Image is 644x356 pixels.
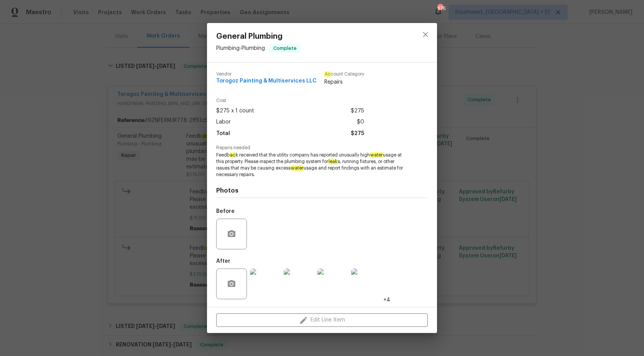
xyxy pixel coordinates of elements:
[216,98,364,103] span: Cost
[216,187,428,194] h4: Photos
[216,259,230,264] h5: After
[324,71,331,77] em: Ac
[383,296,390,304] span: +4
[216,145,428,150] span: Repairs needed
[216,72,317,77] span: Vendor
[324,72,364,77] span: count Category
[351,105,364,117] span: $275
[216,128,230,139] span: Total
[216,105,254,117] span: $275 x 1 count
[328,159,338,164] em: leak
[216,46,265,51] span: Plumbing - Plumbing
[437,5,443,12] div: 676
[216,152,407,178] span: Feedb k received that the utility company has reported unusually high usage at this property. Ple...
[324,78,364,86] span: Repairs
[416,25,435,44] button: close
[216,78,317,84] span: Torogoz Painting & Multiservices LLC
[216,209,235,214] h5: Before
[230,152,236,158] em: ac
[216,32,301,41] span: General Plumbing
[270,44,300,52] span: Complete
[216,117,231,128] span: Labor
[291,165,304,171] em: water
[351,128,364,139] span: $275
[370,152,383,158] em: water
[357,117,364,128] span: $0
